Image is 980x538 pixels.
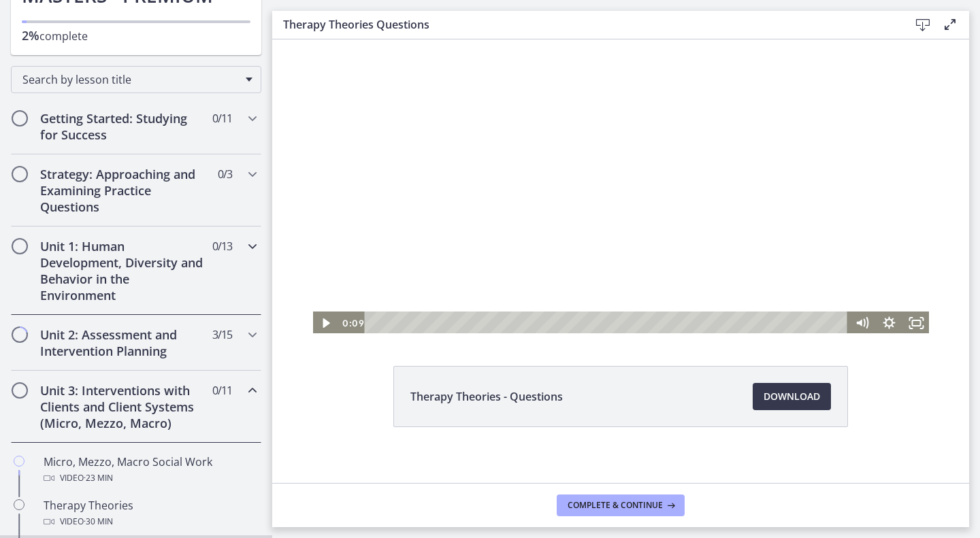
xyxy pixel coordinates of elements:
span: Download [764,388,820,405]
span: 0 / 3 [218,166,232,182]
div: Search by lesson title [11,66,261,93]
span: 2% [22,27,39,44]
span: 3 / 15 [212,326,232,343]
h2: Strategy: Approaching and Examining Practice Questions [40,166,206,215]
span: 0 / 13 [212,238,232,254]
span: · 30 min [84,514,113,530]
span: Search by lesson title [22,72,239,87]
a: Download [753,383,831,410]
h2: Unit 1: Human Development, Diversity and Behavior in the Environment [40,238,206,303]
h3: Therapy Theories Questions [283,16,887,33]
span: Complete & continue [568,500,663,511]
h2: Unit 2: Assessment and Intervention Planning [40,326,206,359]
div: Micro, Mezzo, Macro Social Work [44,454,256,486]
span: 0 / 11 [212,110,232,127]
span: · 23 min [84,470,113,486]
div: Video [44,470,256,486]
span: 0 / 11 [212,382,232,399]
button: Complete & continue [557,494,685,516]
h2: Unit 3: Interventions with Clients and Client Systems (Micro, Mezzo, Macro) [40,382,206,431]
div: Video [44,514,256,530]
h2: Getting Started: Studying for Success [40,110,206,143]
div: Therapy Theories [44,497,256,530]
p: complete [22,27,250,44]
span: Therapy Theories - Questions [410,388,563,405]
